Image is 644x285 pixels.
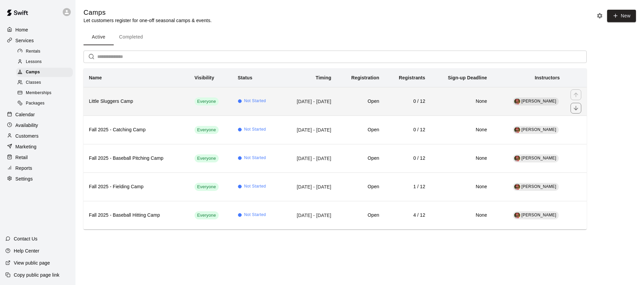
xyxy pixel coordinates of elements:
[195,211,219,219] div: This service is visible to all of your customers
[195,183,219,191] div: This service is visible to all of your customers
[16,57,73,67] div: Lessons
[16,78,75,88] a: Classes
[195,154,219,162] div: This service is visible to all of your customers
[522,127,556,132] span: [PERSON_NAME]
[342,98,379,105] h6: Open
[514,155,520,161] img: Bryan Farrington
[114,29,148,45] button: Completed
[281,87,337,116] td: [DATE] - [DATE]
[244,126,266,133] span: Not Started
[84,68,587,229] table: simple table
[14,260,50,266] p: View public page
[89,126,184,134] h6: Fall 2025 - Catching Camp
[399,75,425,80] b: Registrants
[390,126,425,134] h6: 0 / 12
[89,155,184,162] h6: Fall 2025 - Baseball Pitching Camp
[238,75,253,80] b: Status
[195,184,219,190] span: Everyone
[84,17,212,24] p: Let customers register for one-off seasonal camps & events.
[195,212,219,219] span: Everyone
[5,142,70,152] a: Marketing
[281,201,337,229] td: [DATE] - [DATE]
[26,48,41,55] span: Rentals
[15,143,37,150] p: Marketing
[5,110,70,120] a: Calendar
[390,212,425,219] h6: 4 / 12
[244,183,266,190] span: Not Started
[15,133,39,139] p: Customers
[16,67,75,78] a: Camps
[316,75,331,80] b: Timing
[342,183,379,191] h6: Open
[14,272,59,278] p: Copy public page link
[15,165,32,171] p: Reports
[16,68,73,77] div: Camps
[535,75,560,80] b: Instructors
[84,29,114,45] button: Active
[26,59,42,65] span: Lessons
[26,100,45,107] span: Packages
[16,57,75,67] a: Lessons
[436,155,487,162] h6: None
[195,97,219,105] div: This service is visible to all of your customers
[14,235,38,242] p: Contact Us
[571,103,581,114] button: move item down
[342,212,379,219] h6: Open
[595,11,605,21] button: Camp settings
[390,183,425,191] h6: 1 / 12
[5,152,70,162] div: Retail
[351,75,379,80] b: Registration
[89,183,184,191] h6: Fall 2025 - Fielding Camp
[514,98,520,104] img: Bryan Farrington
[16,88,75,98] a: Memberships
[195,126,219,134] div: This service is visible to all of your customers
[84,8,212,17] h5: Camps
[436,212,487,219] h6: None
[514,184,520,190] img: Bryan Farrington
[5,120,70,130] a: Availability
[281,172,337,201] td: [DATE] - [DATE]
[15,111,35,118] p: Calendar
[342,155,379,162] h6: Open
[436,183,487,191] h6: None
[5,25,70,35] a: Home
[522,99,556,103] span: [PERSON_NAME]
[16,99,73,108] div: Packages
[436,98,487,105] h6: None
[89,98,184,105] h6: Little Sluggers Camp
[390,98,425,105] h6: 0 / 12
[16,46,75,57] a: Rentals
[26,79,41,86] span: Classes
[89,212,184,219] h6: Fall 2025 - Baseball Hitting Camp
[244,212,266,218] span: Not Started
[195,75,214,80] b: Visibility
[26,69,40,76] span: Camps
[5,163,70,173] div: Reports
[16,47,73,56] div: Rentals
[5,35,70,46] a: Services
[607,10,636,22] button: New
[342,126,379,134] h6: Open
[16,98,75,109] a: Packages
[5,131,70,141] a: Customers
[522,184,556,189] span: [PERSON_NAME]
[514,127,520,133] img: Bryan Farrington
[195,98,219,105] span: Everyone
[195,155,219,162] span: Everyone
[605,13,636,18] a: New
[89,75,102,80] b: Name
[514,212,520,218] div: Bryan Farrington
[15,37,34,44] p: Services
[14,247,39,254] p: Help Center
[281,144,337,172] td: [DATE] - [DATE]
[15,175,33,182] p: Settings
[5,174,70,184] div: Settings
[522,213,556,217] span: [PERSON_NAME]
